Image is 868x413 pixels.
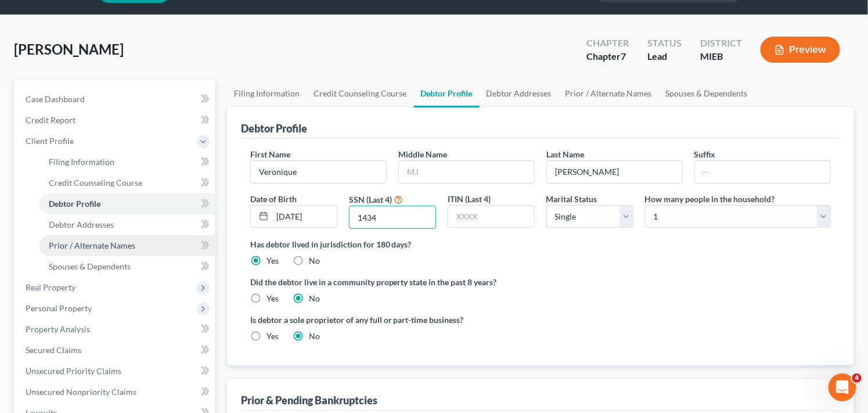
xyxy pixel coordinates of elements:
label: Middle Name [398,148,447,160]
a: Credit Counseling Course [307,80,414,107]
a: Prior / Alternate Names [39,235,215,256]
div: Chapter [586,37,629,50]
a: Debtor Addresses [39,214,215,235]
span: Filing Information [49,157,114,167]
span: Credit Counseling Course [49,178,142,188]
a: Credit Report [16,110,215,131]
span: [PERSON_NAME] [14,41,124,58]
span: Property Analysis [26,324,90,334]
label: Yes [266,255,279,267]
input: M.I [399,161,534,183]
label: How many people in the household? [645,193,775,205]
label: First Name [250,148,290,160]
span: Spouses & Dependents [49,261,131,271]
a: Filing Information [39,152,215,173]
a: Prior / Alternate Names [559,80,659,107]
input: MM/DD/YYYY [272,206,337,228]
span: Real Property [26,282,75,292]
span: 7 [621,51,626,62]
span: Credit Report [26,115,75,125]
label: Is debtor a sole proprietor of any full or part-time business? [250,314,535,326]
label: Yes [266,331,279,342]
a: Unsecured Nonpriority Claims [16,382,215,403]
a: Debtor Addresses [480,80,559,107]
iframe: Intercom live chat [829,374,856,401]
span: Debtor Profile [49,199,100,209]
label: No [309,255,320,267]
div: MIEB [700,50,742,63]
div: Lead [647,50,682,63]
a: Spouses & Dependents [659,80,755,107]
button: Preview [761,37,840,63]
div: District [700,37,742,50]
label: Yes [266,293,279,304]
input: -- [547,161,682,183]
div: Chapter [586,50,629,63]
div: Prior & Pending Bankruptcies [241,393,377,407]
label: No [309,293,320,304]
input: XXXX [350,206,435,228]
label: ITIN (Last 4) [448,193,491,205]
input: XXXX [448,206,534,228]
a: Credit Counseling Course [39,173,215,193]
span: Personal Property [26,303,92,313]
label: Date of Birth [250,193,297,205]
input: -- [695,161,830,183]
a: Debtor Profile [39,193,215,214]
a: Unsecured Priority Claims [16,361,215,382]
span: Secured Claims [26,345,81,355]
span: Prior / Alternate Names [49,240,135,250]
a: Property Analysis [16,319,215,340]
a: Spouses & Dependents [39,256,215,277]
span: Client Profile [26,136,74,146]
div: Status [647,37,682,50]
label: Did the debtor live in a community property state in the past 8 years? [250,276,831,288]
span: Case Dashboard [26,94,85,104]
div: Debtor Profile [241,121,307,135]
a: Secured Claims [16,340,215,361]
a: Debtor Profile [414,80,480,107]
label: No [309,331,320,342]
label: Has debtor lived in jurisdiction for 180 days? [250,238,831,250]
label: Last Name [546,148,584,160]
a: Filing Information [227,80,307,107]
label: SSN (Last 4) [349,193,392,206]
a: Case Dashboard [16,89,215,110]
span: 4 [852,374,862,383]
label: Marital Status [546,193,597,205]
input: -- [251,161,386,183]
label: Suffix [694,148,716,160]
span: Unsecured Nonpriority Claims [26,387,136,397]
span: Debtor Addresses [49,220,114,229]
span: Unsecured Priority Claims [26,366,121,376]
